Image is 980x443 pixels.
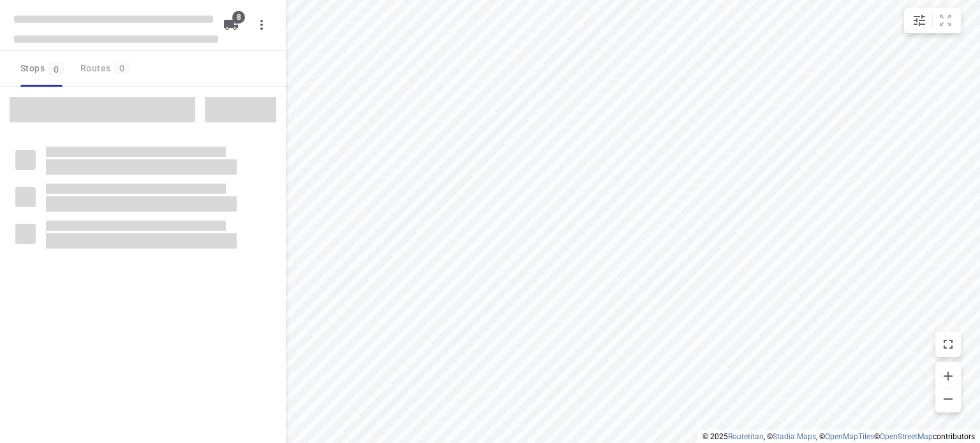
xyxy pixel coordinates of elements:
[904,8,961,33] div: small contained button group
[728,432,764,441] a: Routetitan
[773,432,816,441] a: Stadia Maps
[702,432,975,441] li: © 2025 , © , © © contributors
[825,432,874,441] a: OpenMapTiles
[880,432,933,441] a: OpenStreetMap
[907,8,932,33] button: Map settings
